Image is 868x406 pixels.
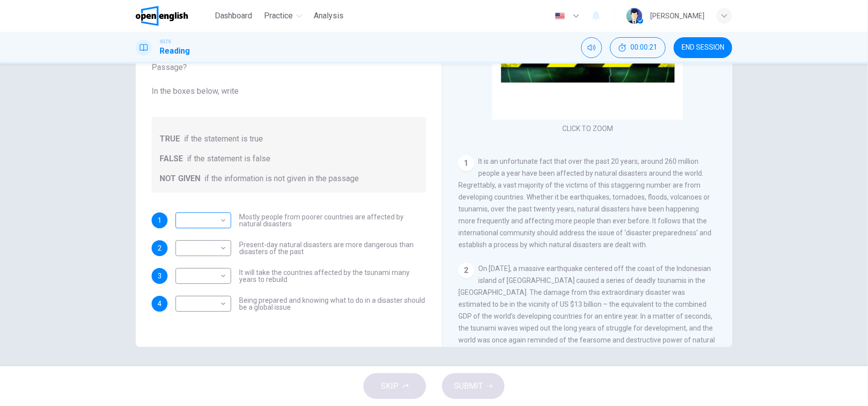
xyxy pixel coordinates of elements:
[239,297,426,311] span: Being prepared and knowing what to do in a disaster should be a global issue
[158,272,162,279] span: 3
[674,37,732,58] button: END SESSION
[184,133,263,145] span: if the statement is true
[160,153,183,165] span: FALSE
[160,173,200,185] span: NOT GIVEN
[152,50,426,97] span: Do the following statements agree with the information given in the Reading Passage? In the boxes...
[187,153,270,165] span: if the statement is false
[650,10,704,22] div: [PERSON_NAME]
[211,7,257,25] button: Dashboard
[160,45,190,57] h1: Reading
[158,245,162,252] span: 2
[160,38,171,45] span: IELTS
[136,6,211,26] a: OpenEnglish logo
[458,157,711,249] span: It is an unfortunate fact that over the past 20 years, around 260 million people a year have been...
[581,37,602,58] div: Mute
[554,12,566,20] img: en
[239,269,426,283] span: It will take the countries affected by the tsunami many years to rebuild
[630,44,657,52] span: 00:00:21
[458,265,715,356] span: On [DATE], a massive earthquake centered off the coast of the Indonesian island of [GEOGRAPHIC_DA...
[239,213,426,227] span: Mostly people from poorer countries are affected by natural disasters
[158,217,162,224] span: 1
[264,10,293,22] span: Practice
[158,300,162,307] span: 4
[610,37,666,58] div: Hide
[136,6,188,26] img: OpenEnglish logo
[626,8,642,24] img: Profile picture
[310,7,348,25] button: Analysis
[239,241,426,255] span: Present-day natural disasters are more dangerous than disasters of the past
[458,263,474,278] div: 2
[215,10,253,22] span: Dashboard
[314,10,344,22] span: Analysis
[260,7,306,25] button: Practice
[160,133,180,145] span: TRUE
[458,155,474,171] div: 1
[610,37,666,58] button: 00:00:21
[204,173,359,185] span: if the information is not given in the passage
[682,44,724,52] span: END SESSION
